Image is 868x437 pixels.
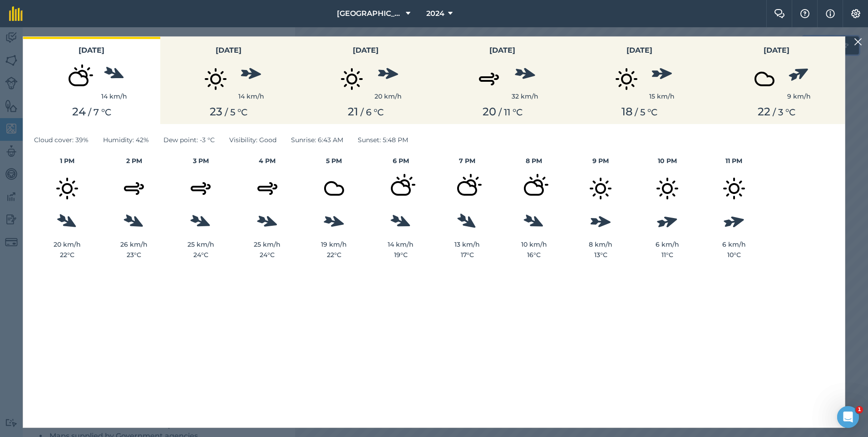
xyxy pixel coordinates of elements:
[122,212,146,232] img: svg%3e
[34,156,101,166] h4: 1 PM
[634,250,700,260] div: 11 ° C
[826,8,835,19] img: svg+xml;base64,PHN2ZyB4bWxucz0iaHR0cDovL3d3dy53My5vcmcvMjAwMC9zdmciIHdpZHRoPSIxNyIgaGVpZ2h0PSIxNy...
[34,135,89,145] span: Cloud cover : 39%
[367,250,434,260] div: 19 ° C
[245,166,290,211] img: svg+xml;base64,PD94bWwgdmVyc2lvbj0iMS4wIiBlbmNvZGluZz0idXRmLTgiPz4KPCEtLSBHZW5lcmF0b3I6IEFkb2JlIE...
[238,91,264,101] div: 14 km/h
[434,250,501,260] div: 17 ° C
[837,406,859,428] iframe: Intercom live chat
[501,156,567,166] h4: 8 PM
[700,250,767,260] div: 10 ° C
[514,66,537,81] img: svg%3e
[711,166,757,211] img: svg+xml;base64,PD94bWwgdmVyc2lvbj0iMS4wIiBlbmNvZGluZz0idXRmLTgiPz4KPCEtLSBHZW5lcmF0b3I6IEFkb2JlIE...
[241,67,262,80] img: svg%3e
[234,156,301,166] h4: 4 PM
[189,212,213,231] img: svg%3e
[329,56,375,102] img: svg+xml;base64,PD94bWwgdmVyc2lvbj0iMS4wIiBlbmNvZGluZz0idXRmLTgiPz4KPCEtLSBHZW5lcmF0b3I6IEFkb2JlIE...
[850,9,861,18] img: A cog icon
[501,239,567,249] div: 10 km/h
[634,239,700,249] div: 6 km/h
[311,166,357,211] img: svg+xml;base64,PD94bWwgdmVyc2lvbj0iMS4wIiBlbmNvZGluZz0idXRmLTgiPz4KPCEtLSBHZW5lcmF0b3I6IEFkb2JlIE...
[55,212,79,233] img: svg%3e
[512,91,538,101] div: 32 km/h
[713,45,839,56] h3: [DATE]
[348,105,358,118] span: 21
[230,107,235,118] span: 5
[301,156,367,166] h4: 5 PM
[439,45,566,56] h3: [DATE]
[302,105,429,119] div: / ° C
[723,214,745,230] img: svg%3e
[178,166,223,211] img: svg+xml;base64,PD94bWwgdmVyc2lvbj0iMS4wIiBlbmNvZGluZz0idXRmLTgiPz4KPCEtLSBHZW5lcmF0b3I6IEFkb2JlIE...
[455,211,479,233] img: svg%3e
[168,239,234,249] div: 25 km/h
[34,239,101,249] div: 20 km/h
[193,56,238,102] img: svg+xml;base64,PD94bWwgdmVyc2lvbj0iMS4wIiBlbmNvZGluZz0idXRmLTgiPz4KPCEtLSBHZW5lcmF0b3I6IEFkb2JlIE...
[649,91,675,101] div: 15 km/h
[651,68,672,80] img: svg%3e
[621,105,632,118] span: 18
[302,45,429,56] h3: [DATE]
[367,239,434,249] div: 14 km/h
[483,105,496,118] span: 20
[604,56,649,102] img: svg+xml;base64,PD94bWwgdmVyc2lvbj0iMS4wIiBlbmNvZGluZz0idXRmLTgiPz4KPCEtLSBHZW5lcmF0b3I6IEFkb2JlIE...
[787,91,811,101] div: 9 km/h
[700,239,767,249] div: 6 km/h
[504,107,510,118] span: 11
[101,156,168,166] h4: 2 PM
[434,37,571,124] button: [DATE]32 km/h20 / 11 °C
[377,67,399,80] img: svg%3e
[358,135,408,145] span: Sunset : 5:48 PM
[854,36,862,47] img: svg+xml;base64,PHN2ZyB4bWxucz0iaHR0cDovL3d3dy53My5vcmcvMjAwMC9zdmciIHdpZHRoPSIyMiIgaGVpZ2h0PSIzMC...
[256,213,279,231] img: svg%3e
[426,8,444,19] span: 2024
[34,250,101,260] div: 22 ° C
[168,156,234,166] h4: 3 PM
[103,64,127,83] img: svg%3e
[567,156,634,166] h4: 9 PM
[234,239,301,249] div: 25 km/h
[742,56,787,102] img: svg+xml;base64,PD94bWwgdmVyc2lvbj0iMS4wIiBlbmNvZGluZz0idXRmLTgiPz4KPCEtLSBHZW5lcmF0b3I6IEFkb2JlIE...
[578,166,623,211] img: svg+xml;base64,PD94bWwgdmVyc2lvbj0iMS4wIiBlbmNvZGluZz0idXRmLTgiPz4KPCEtLSBHZW5lcmF0b3I6IEFkb2JlIE...
[577,105,703,119] div: / ° C
[301,239,367,249] div: 19 km/h
[799,9,810,18] img: A question mark icon
[634,156,700,166] h4: 10 PM
[291,135,343,145] span: Sunrise : 6:43 AM
[439,105,566,119] div: / ° C
[160,37,297,124] button: [DATE]14 km/h23 / 5 °C
[645,166,690,211] img: svg+xml;base64,PD94bWwgdmVyc2lvbj0iMS4wIiBlbmNvZGluZz0idXRmLTgiPz4KPCEtLSBHZW5lcmF0b3I6IEFkb2JlIE...
[301,250,367,260] div: 22 ° C
[434,239,501,249] div: 13 km/h
[229,135,276,145] span: Visibility : Good
[778,107,783,118] span: 3
[466,56,512,102] img: svg+xml;base64,PD94bWwgdmVyc2lvbj0iMS4wIiBlbmNvZGluZz0idXRmLTgiPz4KPCEtLSBHZW5lcmF0b3I6IEFkb2JlIE...
[713,105,839,119] div: / ° C
[366,107,371,118] span: 6
[511,166,557,211] img: svg+xml;base64,PD94bWwgdmVyc2lvbj0iMS4wIiBlbmNvZGluZz0idXRmLTgiPz4KPCEtLSBHZW5lcmF0b3I6IEFkb2JlIE...
[522,212,546,232] img: svg%3e
[297,37,434,124] button: [DATE]20 km/h21 / 6 °C
[571,37,708,124] button: [DATE]15 km/h18 / 5 °C
[389,212,413,231] img: svg%3e
[103,135,149,145] span: Humidity : 42%
[444,166,490,211] img: svg+xml;base64,PD94bWwgdmVyc2lvbj0iMS4wIiBlbmNvZGluZz0idXRmLTgiPz4KPCEtLSBHZW5lcmF0b3I6IEFkb2JlIE...
[234,250,301,260] div: 24 ° C
[567,239,634,249] div: 8 km/h
[774,9,785,18] img: Two speech bubbles overlapping with the left bubble in the forefront
[9,6,23,21] img: fieldmargin Logo
[708,37,845,124] button: [DATE]9 km/h22 / 3 °C
[567,250,634,260] div: 13 ° C
[72,105,86,118] span: 24
[210,105,222,118] span: 23
[434,156,501,166] h4: 7 PM
[656,214,679,230] img: svg%3e
[44,166,90,211] img: svg+xml;base64,PD94bWwgdmVyc2lvbj0iMS4wIiBlbmNvZGluZz0idXRmLTgiPz4KPCEtLSBHZW5lcmF0b3I6IEFkb2JlIE...
[577,45,703,56] h3: [DATE]
[322,214,345,230] img: svg%3e
[700,156,767,166] h4: 11 PM
[787,64,811,84] img: svg%3e
[168,250,234,260] div: 24 ° C
[111,166,157,211] img: svg+xml;base64,PD94bWwgdmVyc2lvbj0iMS4wIiBlbmNvZGluZz0idXRmLTgiPz4KPCEtLSBHZW5lcmF0b3I6IEFkb2JlIE...
[337,8,402,19] span: [GEOGRAPHIC_DATA][PERSON_NAME]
